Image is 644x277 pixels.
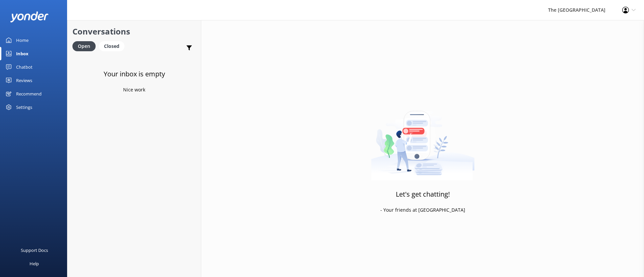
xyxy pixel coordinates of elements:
a: Closed [99,42,128,50]
img: artwork of a man stealing a conversation from at giant smartphone [371,97,475,181]
div: Open [72,41,96,51]
div: Support Docs [21,244,48,257]
p: - Your friends at [GEOGRAPHIC_DATA] [380,206,465,214]
div: Inbox [16,47,29,60]
div: Help [30,257,39,270]
h3: Let's get chatting! [396,189,450,200]
div: Reviews [16,74,32,87]
div: Closed [99,41,124,51]
img: yonder-white-logo.png [10,11,49,22]
div: Chatbot [16,60,33,74]
div: Settings [16,100,32,114]
p: Nice work [123,86,145,93]
h2: Conversations [72,25,196,38]
a: Open [72,42,99,50]
div: Recommend [16,87,42,100]
div: Home [16,33,29,47]
h3: Your inbox is empty [104,69,165,79]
